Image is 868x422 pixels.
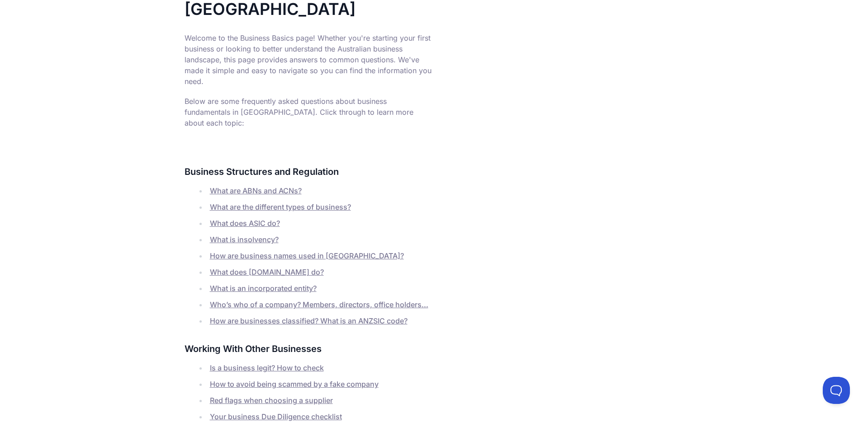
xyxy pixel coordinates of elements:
[210,186,302,195] a: What are ABNs and ACNs?
[210,380,379,389] a: How to avoid being scammed by a fake company
[210,363,324,372] a: Is a business legit? How to check
[210,219,280,228] a: What does ASIC do?
[210,202,351,211] a: What are the different types of business?
[185,33,434,87] p: Welcome to the Business Basics page! Whether you're starting your first business or looking to be...
[823,377,850,404] iframe: Toggle Customer Support
[185,164,434,179] h3: Business Structures and Regulation
[210,412,342,421] a: Your business Due Diligence checklist
[210,235,279,244] a: What is insolvency?
[210,300,428,309] a: Who’s who of a company? Members, directors, office holders...
[210,316,408,325] a: How are businesses classified? What is an ANZSIC code?
[210,267,324,277] a: What does [DOMAIN_NAME] do?
[185,342,434,356] h3: Working With Other Businesses
[185,96,434,128] p: Below are some frequently asked questions about business fundamentals in [GEOGRAPHIC_DATA]. Click...
[210,396,333,405] a: Red flags when choosing a supplier
[210,284,317,293] a: What is an incorporated entity?
[210,251,404,260] a: How are business names used in [GEOGRAPHIC_DATA]?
